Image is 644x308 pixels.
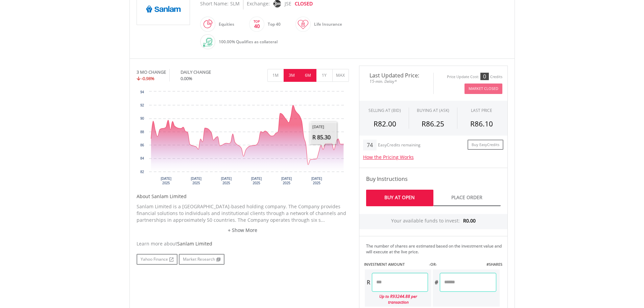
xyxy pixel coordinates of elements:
span: 0.00% [181,75,192,81]
div: The number of shares are estimated based on the investment value and will execute at the live price. [366,243,505,255]
div: Price Update Cost: [447,74,479,79]
span: Sanlam Limited [177,240,212,247]
button: Market Closed [464,84,502,94]
a: Buy At Open [366,190,433,206]
text: [DATE] 2025 [191,177,201,185]
a: + Show More [137,227,349,234]
span: BUYING AT (ASK) [417,108,449,113]
text: [DATE] 2025 [311,177,322,185]
div: 3 MO CHANGE [137,69,166,75]
text: 90 [140,117,144,120]
div: Equities [215,16,234,32]
span: -0.98% [141,75,154,81]
span: 100.00% Qualifies as collateral [219,39,278,45]
button: 1Y [316,69,333,82]
span: R86.10 [470,119,493,128]
div: 0 [480,73,489,80]
text: 92 [140,103,144,107]
span: R0.00 [463,217,476,224]
text: [DATE] 2025 [161,177,171,185]
a: How the Pricing Works [363,154,414,160]
text: [DATE] 2025 [251,177,262,185]
span: R82.00 [374,119,396,128]
div: LAST PRICE [471,108,492,113]
text: 94 [140,90,144,94]
button: 1M [267,69,284,82]
label: #SHARES [486,262,502,267]
div: R [365,273,372,292]
div: # [433,273,440,292]
h5: About Sanlam Limited [137,193,349,200]
span: 15-min. Delay* [364,78,428,85]
h4: Buy Instructions [366,175,501,183]
div: Credits [490,74,502,79]
button: MAX [332,69,349,82]
svg: Interactive chart [137,88,349,190]
button: 6M [300,69,316,82]
div: SELLING AT (BID) [368,108,401,113]
div: Top 40 [264,16,281,32]
div: Chart. Highcharts interactive chart. [137,88,349,190]
button: 3M [284,69,300,82]
text: 82 [140,170,144,174]
div: Your available funds to invest: [359,214,507,229]
a: Yahoo Finance [137,254,177,265]
img: collateral-qualifying-green.svg [203,38,212,47]
div: Learn more about [137,240,349,247]
a: Place Order [433,190,501,206]
text: 88 [140,130,144,134]
div: 74 [363,140,377,150]
span: R86.25 [422,119,444,128]
a: Buy EasyCredits [468,140,503,150]
label: INVESTMENT AMOUNT [364,262,405,267]
label: -OR- [429,262,437,267]
div: Life Insurance [311,16,342,32]
div: Up to R93244.88 per transaction [365,292,428,307]
div: DAILY CHANGE [181,69,234,75]
div: EasyCredits remaining [378,143,421,148]
text: [DATE] 2025 [221,177,232,185]
text: 86 [140,143,144,147]
text: [DATE] 2025 [281,177,292,185]
span: Last Updated Price: [364,73,428,78]
text: 84 [140,157,144,160]
p: Sanlam Limited is a [GEOGRAPHIC_DATA]-based holding company. The Company provides financial solut... [137,203,349,223]
a: Market Research [179,254,224,265]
